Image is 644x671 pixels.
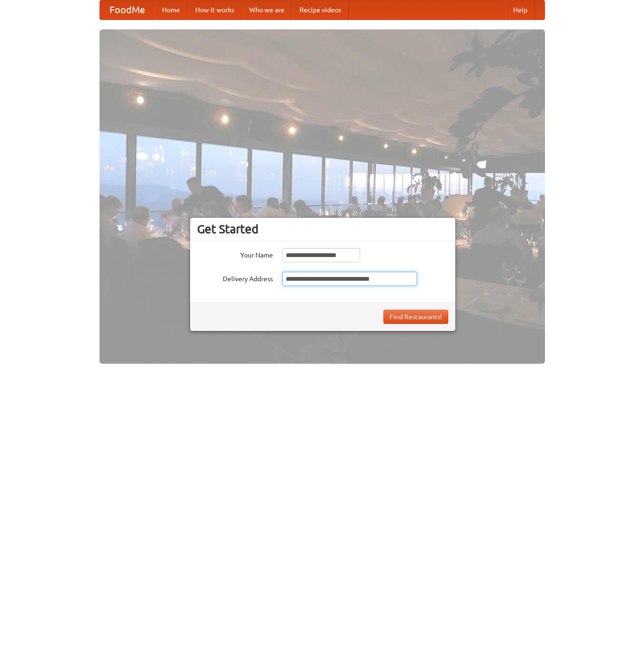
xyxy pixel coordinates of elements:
button: Find Restaurants! [383,310,448,324]
label: Delivery Address [197,272,273,284]
a: FoodMe [100,0,154,19]
a: Recipe videos [292,0,349,19]
a: Who we are [242,0,292,19]
label: Your Name [197,248,273,260]
a: Help [506,0,535,19]
a: Home [154,0,188,19]
a: How it works [188,0,242,19]
h3: Get Started [197,222,448,236]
